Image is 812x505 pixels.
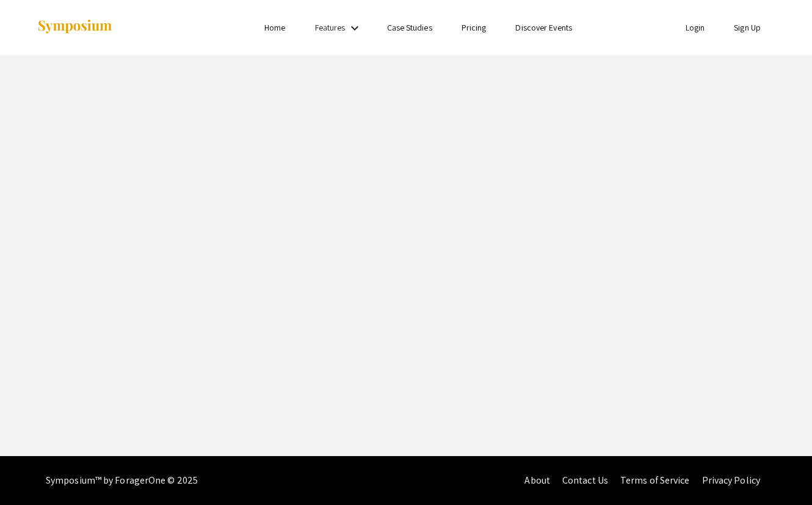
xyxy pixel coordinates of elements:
a: Sign Up [734,22,761,33]
a: Pricing [462,22,487,33]
a: Terms of Service [620,474,690,487]
a: Contact Us [562,474,608,487]
a: Privacy Policy [702,474,760,487]
a: Discover Events [515,22,572,33]
mat-icon: Expand Features list [347,21,362,35]
img: Symposium by ForagerOne [37,19,113,35]
a: About [524,474,550,487]
a: Login [686,22,705,33]
a: Case Studies [387,22,432,33]
div: Symposium™ by ForagerOne © 2025 [46,456,198,505]
a: Home [264,22,285,33]
a: Features [315,22,346,33]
